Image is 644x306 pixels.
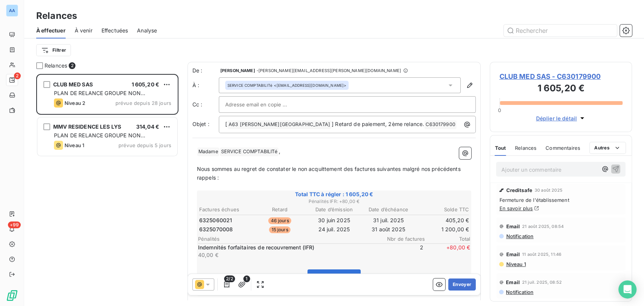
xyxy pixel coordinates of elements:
span: 314,04 € [136,123,159,130]
span: Fermeture de l'établissement [499,197,622,203]
span: SERVICE COMPTABILITé [227,83,272,88]
th: Solde TTC [416,206,469,214]
span: 11 août 2025, 11:46 [522,252,561,257]
h3: 1 605,20 € [499,81,622,97]
span: 2 [378,244,423,259]
span: 0 [498,107,501,113]
span: Total [425,236,470,242]
span: À effectuer [36,27,66,34]
span: A63 [PERSON_NAME][GEOGRAPHIC_DATA] [227,120,331,129]
span: [ [225,121,227,127]
td: 24 juil. 2025 [307,225,361,234]
td: 1 200,00 € [416,225,469,234]
span: ] Retard de paiement, 2ème relance. [332,121,424,127]
span: À venir [75,27,92,34]
span: Effectuées [101,27,128,34]
span: 6325060021 [199,217,232,224]
span: Niveau 2 [65,100,85,106]
button: Envoyer [448,278,476,291]
span: 1 [243,275,250,282]
span: Notification [505,289,533,295]
span: prévue depuis 28 jours [115,100,171,106]
th: Factures échues [199,206,252,214]
a: En savoir plus [499,205,533,211]
span: Objet : [192,121,209,127]
span: Email [506,223,520,229]
span: Relances [515,145,536,151]
span: Email [506,251,520,257]
span: 2/2 [224,275,235,282]
span: Pénalités [198,236,380,242]
span: Email [506,279,520,285]
input: Adresse email en copie ... [225,99,306,110]
span: Total TTC à régler : 1 605,20 € [198,191,470,198]
div: AA [6,5,18,17]
th: Date d’émission [307,206,361,214]
span: CLUB MED SAS [53,81,93,88]
span: Déplier le détail [536,114,577,122]
span: Pénalités IFR : + 80,00 € [198,198,470,205]
span: Nous sommes au regret de constater le non acquittement des factures suivantes malgré nos précéden... [197,166,462,181]
td: 31 juil. 2025 [361,216,415,225]
span: [PERSON_NAME] [220,68,255,73]
div: grid [36,74,178,306]
input: Rechercher [504,25,617,37]
label: À : [192,81,219,89]
span: CLUB MED SAS - C630179900 [499,71,622,81]
span: 30 août 2025 [535,188,563,192]
span: De : [192,67,219,74]
span: prévue depuis 5 jours [118,142,171,148]
div: <[EMAIL_ADDRESS][DOMAIN_NAME]> [227,83,347,88]
span: MMV RESIDENCE LES LYS [53,123,121,130]
th: Retard [253,206,307,214]
span: SERVICE COMPTABILITé [220,148,278,156]
span: +99 [8,221,21,228]
span: Relances [45,62,67,69]
span: 1 605,20 € [132,81,160,88]
span: PLAN DE RELANCE GROUPE NON AUTOMATIQUE [54,90,145,104]
span: 2 [14,72,21,79]
h3: Relances [36,9,77,23]
span: , [279,148,280,154]
th: Date d’échéance [361,206,415,214]
div: Open Intercom Messenger [618,280,636,298]
td: 405,20 € [416,216,469,225]
span: 2 [69,62,75,69]
span: Tout [495,145,506,151]
span: 46 jours [268,217,291,224]
span: Commentaires [546,145,580,151]
span: Niveau 1 [65,142,84,148]
span: C630179900 [424,120,456,129]
button: Filtrer [36,44,71,56]
span: Nbr de factures [380,236,425,242]
span: 6325070008 [199,226,233,233]
button: Déplier le détail [533,114,588,123]
span: Niveau 1 [505,261,526,267]
span: Madame [197,148,219,156]
img: Logo LeanPay [6,289,18,301]
span: Analyse [137,27,157,34]
p: Indemnités forfaitaires de recouvrement (IFR) [198,244,377,251]
span: 15 jours [269,226,290,233]
button: Autres [589,142,626,154]
span: 21 août 2025, 08:54 [522,224,564,229]
p: 40,00 € [198,251,377,259]
span: PLAN DE RELANCE GROUPE NON AUTOMATIQUE [54,132,145,146]
td: 30 juin 2025 [307,216,361,225]
span: Creditsafe [506,187,532,193]
span: Notification [505,233,533,239]
span: + 80,00 € [425,244,470,259]
label: Cc : [192,101,219,108]
span: 21 juil. 2025, 08:52 [522,280,562,284]
span: - [PERSON_NAME][EMAIL_ADDRESS][PERSON_NAME][DOMAIN_NAME] [257,68,401,73]
td: 31 août 2025 [361,225,415,234]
